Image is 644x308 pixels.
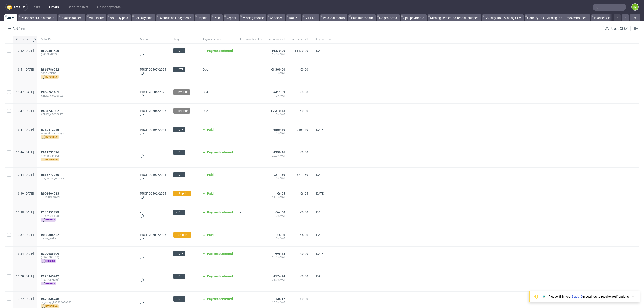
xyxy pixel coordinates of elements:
span: 19.0% VAT [269,255,285,259]
span: → DTP [175,128,184,132]
a: Tasks [30,4,43,11]
span: R780412956 [41,128,59,131]
span: papa_chiche [41,71,133,75]
span: Due [203,68,208,71]
span: Payment status [203,38,233,42]
span: €95.68 [275,252,285,255]
a: Invoice not sent [58,14,85,21]
span: 13:28 [DATE] [16,274,34,278]
span: R030305522 [41,233,59,237]
span: - [315,68,332,79]
span: 13:52 [DATE] [16,49,34,53]
span: Paid [207,233,214,237]
div: - [140,274,166,282]
span: £0.00 [300,297,308,301]
span: €5.00 [300,233,308,237]
span: [DATE] [315,211,324,214]
span: 0% VAT [269,113,285,116]
a: PROF 20503/2025 [140,173,166,177]
span: → DTP [175,173,184,177]
span: 13:22 [DATE] [16,297,34,301]
span: €509.60 [273,128,285,131]
div: - [140,211,166,218]
span: €509.60 [297,128,308,131]
span: ama [14,6,20,9]
span: R811231326 [41,150,59,154]
span: R508381426 [41,49,59,53]
span: Payment deferred [207,274,233,278]
span: - [315,150,332,162]
span: - [315,109,332,117]
span: 13:47 [DATE] [16,109,34,113]
span: [DATE] [315,128,324,131]
span: (F9AD8D3F00) [41,255,133,259]
span: - [240,90,262,98]
span: - [240,192,262,200]
span: Payment deferred [207,49,233,53]
a: R508381426 [41,49,60,53]
span: Payment date [315,38,332,42]
span: €211.60 [297,173,308,177]
span: - [240,274,262,286]
div: - [140,297,166,305]
a: R811231326 [41,150,60,154]
span: express [41,282,56,285]
span: 0% VAT [269,131,285,135]
span: €0.00 [300,211,308,214]
span: → pre-DTP [175,109,188,113]
a: PROF 20501/2025 [140,233,166,237]
a: R225945742 [41,274,60,278]
span: €0.00 [300,252,308,255]
a: R637737002 [41,109,60,113]
span: €0.00 [300,274,308,278]
button: Upload XLSX [603,26,631,31]
a: Split payments [401,14,427,21]
a: R030305522 [41,233,60,237]
a: Bank transfers [65,4,91,11]
a: VIES Issue [86,14,106,21]
a: PROF 20502/2025 [140,192,166,195]
span: - [240,173,262,181]
span: Payment deferred [207,150,233,154]
span: €6.05 [300,192,308,195]
span: [DATE] [315,274,324,278]
a: Polish orders this month [18,14,57,21]
span: 13:47 [DATE] [16,128,34,131]
a: Invoices GB - Missing Spreadsheet [591,14,644,21]
a: PROF 20505/2025 [140,109,166,113]
span: monday_merch [41,154,133,158]
span: [DATE] [315,173,324,177]
span: → Shipping [175,233,189,237]
img: Slack [542,294,546,299]
span: → pre-DTP [175,90,188,94]
span: PLN 0.00 [272,49,285,53]
span: - [240,128,262,139]
span: €411.63 [273,90,285,94]
span: 21.0% VAT [269,278,285,282]
span: express [41,218,56,222]
img: logo [7,5,14,10]
a: PROF 20507/2025 [140,68,166,71]
span: 0% VAT [269,237,285,240]
span: Stage [173,38,195,42]
span: → DTP [175,150,184,154]
span: (F52CC86DD1) [41,278,133,282]
span: Payment deferred [207,297,233,301]
span: €0.00 [300,68,308,71]
a: Unpaid [195,14,210,21]
span: 23.0% VAT [269,154,285,158]
span: R866777260 [41,173,59,177]
span: express [41,259,56,263]
span: - [240,68,262,79]
a: R620835248 [41,297,60,301]
span: (F752974H88) [41,214,133,218]
span: → DTP [175,274,184,278]
span: 21.0% VAT [269,195,285,199]
span: R637737002 [41,109,59,113]
span: 13:46 [DATE] [16,150,34,154]
span: €6.05 [277,192,285,195]
span: €211.60 [273,173,285,177]
span: 13:39 [DATE] [16,192,34,195]
a: Canceled [267,14,285,21]
a: Paid this month [348,14,376,21]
